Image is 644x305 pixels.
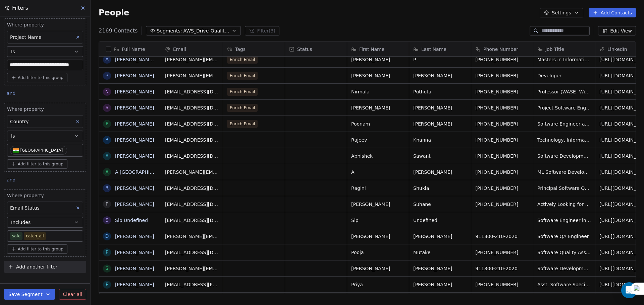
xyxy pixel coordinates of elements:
[115,105,154,110] a: [PERSON_NAME]
[598,26,636,35] button: Edit View
[409,42,471,56] div: Last Name
[475,265,529,272] span: 911800-210-2020
[227,56,258,64] span: Enrich Email
[537,137,591,143] span: Technology, Information and Internet Student
[351,249,405,256] span: Pooja
[351,153,405,159] span: Abhishek
[165,121,219,127] span: [EMAIL_ADDRESS][DOMAIN_NAME]
[99,8,129,18] span: People
[537,104,591,111] span: Project Software Engineer-Data Analytics
[245,26,279,35] button: Filter(3)
[475,104,529,111] span: [PHONE_NUMBER]
[99,27,138,35] span: 2169 Contacts
[285,42,347,56] div: Status
[106,104,109,111] div: S
[483,46,518,53] span: Phone Number
[475,137,529,143] span: [PHONE_NUMBER]
[115,89,154,94] a: [PERSON_NAME]
[105,184,109,192] div: R
[183,27,230,34] span: AWS_Drive-Quality-Traffic_5thOct'25
[537,72,591,79] span: Developer
[106,281,108,288] div: P
[537,121,591,127] span: Software Engineer at [GEOGRAPHIC_DATA] | Platinum Product Expert
[413,72,467,79] span: [PERSON_NAME]
[165,233,219,240] span: [PERSON_NAME][EMAIL_ADDRESS][PERSON_NAME][DOMAIN_NAME]
[157,27,182,34] span: Segments:
[115,202,154,207] a: [PERSON_NAME]
[115,153,154,159] a: [PERSON_NAME]
[475,185,529,192] span: [PHONE_NUMBER]
[165,104,219,111] span: [EMAIL_ADDRESS][DOMAIN_NAME]
[351,72,405,79] span: [PERSON_NAME]
[99,42,161,56] div: Full Name
[475,72,529,79] span: [PHONE_NUMBER]
[537,217,591,224] span: Software Engineer in Test
[105,168,109,175] div: A
[540,8,583,17] button: Settings
[115,250,154,255] a: [PERSON_NAME]
[351,233,405,240] span: [PERSON_NAME]
[413,201,467,208] span: Suhane
[351,121,405,127] span: Poonam
[413,153,467,159] span: Sawant
[105,56,109,63] div: A
[537,233,591,240] span: Software QA Engineer
[165,88,219,95] span: [EMAIL_ADDRESS][DOMAIN_NAME]
[105,72,109,79] div: R
[347,42,409,56] div: First Name
[165,169,219,175] span: [PERSON_NAME][EMAIL_ADDRESS][DOMAIN_NAME]
[227,120,258,128] span: Enrich Email
[475,121,529,127] span: [PHONE_NUMBER]
[351,217,405,224] span: Sip
[115,57,158,62] a: [PERSON_NAME] P
[122,46,145,53] span: Full Name
[105,152,109,159] div: A
[106,249,108,256] div: P
[165,249,219,256] span: [EMAIL_ADDRESS][DOMAIN_NAME]
[475,153,529,159] span: [PHONE_NUMBER]
[99,57,161,294] div: grid
[475,281,529,288] span: [PHONE_NUMBER]
[115,218,148,223] a: Sip Undefined
[537,56,591,63] span: Masters in Information Systems & Technology Management
[475,201,529,208] span: [PHONE_NUMBER]
[537,249,591,256] span: Software Quality Assurance Tester
[106,120,108,127] div: P
[413,217,467,224] span: Undefined
[475,169,529,175] span: [PHONE_NUMBER]
[105,233,109,240] div: D
[165,281,219,288] span: [EMAIL_ADDRESS][PERSON_NAME][DOMAIN_NAME]
[165,185,219,192] span: [EMAIL_ADDRESS][DOMAIN_NAME]
[621,282,637,298] div: Open Intercom Messenger
[161,42,223,56] div: Email
[413,137,467,143] span: Khanna
[227,104,258,112] span: Enrich Email
[413,281,467,288] span: [PERSON_NAME]
[106,201,108,208] div: P
[223,42,285,56] div: Tags
[421,46,446,53] span: Last Name
[351,88,405,95] span: Nirmala
[165,72,219,79] span: [PERSON_NAME][EMAIL_ADDRESS][DOMAIN_NAME]
[537,265,591,272] span: Software Development Engineer ll
[413,249,467,256] span: Mutake
[105,136,109,143] div: R
[533,42,595,56] div: Job Title
[115,121,154,127] a: [PERSON_NAME]
[413,233,467,240] span: [PERSON_NAME]
[413,265,467,272] span: [PERSON_NAME]
[413,104,467,111] span: [PERSON_NAME]
[165,56,219,63] span: [PERSON_NAME][EMAIL_ADDRESS][DOMAIN_NAME]
[351,201,405,208] span: [PERSON_NAME]
[413,121,467,127] span: [PERSON_NAME]
[475,56,529,63] span: [PHONE_NUMBER]
[351,137,405,143] span: Rajeev
[537,201,591,208] span: Actively Looking for SWE Full-time Roles | CS Grad Student
[235,46,246,53] span: Tags
[165,201,219,208] span: [EMAIL_ADDRESS][DOMAIN_NAME]
[165,153,219,159] span: [EMAIL_ADDRESS][DOMAIN_NAME]
[115,234,154,239] a: [PERSON_NAME]
[475,249,529,256] span: [PHONE_NUMBER]
[115,185,154,191] a: [PERSON_NAME]
[351,185,405,192] span: Ragini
